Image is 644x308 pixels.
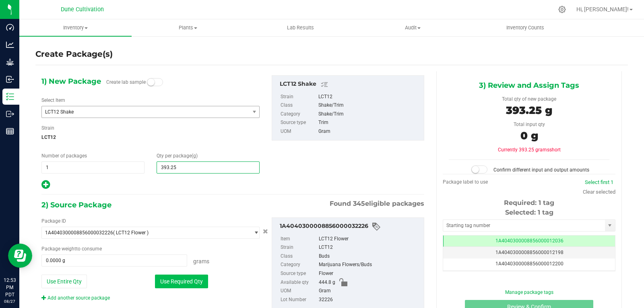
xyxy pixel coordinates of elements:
[113,230,149,236] span: ( LCT12 Flower )
[249,106,259,118] span: select
[318,101,420,110] div: Shake/Trim
[505,289,553,295] a: Manage package tags
[41,153,87,159] span: Number of packages
[281,278,317,287] label: Available qty
[498,147,561,153] span: Currently 393.25 grams
[41,218,66,224] span: Package ID
[557,6,567,13] div: Manage settings
[132,19,244,36] a: Plants
[330,199,424,209] span: Found eligible packages
[244,19,357,36] a: Lab Results
[357,24,469,31] span: Audit
[469,19,581,36] a: Inventory Counts
[4,298,16,304] p: 08/27
[281,127,317,136] label: UOM
[155,275,208,288] button: Use Required Qty
[41,97,65,104] label: Select Item
[583,189,615,195] a: Clear selected
[41,295,110,301] a: Add another source package
[281,110,317,119] label: Category
[585,179,613,185] a: Select first 1
[193,258,209,265] span: Grams
[493,167,589,173] span: Confirm different input and output amounts
[319,287,420,296] div: Gram
[495,261,563,267] span: 1A4040300008856000012200
[280,80,420,89] div: LCT12 Shake
[106,76,146,88] label: Create lab sample
[6,23,14,31] inline-svg: Dashboard
[45,109,238,115] span: LCT12 Shake
[443,179,488,185] span: Package label to use
[6,41,14,49] inline-svg: Analytics
[520,129,538,142] span: 0 g
[281,118,317,127] label: Source type
[319,243,420,252] div: LCT12
[281,93,317,101] label: Strain
[443,220,605,231] input: Starting tag number
[505,209,553,216] span: Selected: 1 tag
[41,199,111,211] span: 2) Source Package
[319,278,335,287] span: 444.8 g
[35,48,113,60] h4: Create Package(s)
[319,252,420,261] div: Buds
[514,122,545,127] span: Total input qty
[281,252,317,261] label: Class
[41,131,260,143] span: LCT12
[281,260,317,269] label: Category
[41,184,50,189] span: Add new output
[281,287,317,296] label: UOM
[319,296,420,304] div: 32226
[495,24,555,31] span: Inventory Counts
[41,124,54,132] label: Strain
[318,127,420,136] div: Gram
[41,75,101,87] span: 1) New Package
[62,246,76,252] span: weight
[42,255,187,266] input: 0.0000 g
[549,147,561,153] span: short
[506,104,552,117] span: 393.25 g
[605,220,615,231] span: select
[495,238,563,244] span: 1A4040300008856000012036
[318,110,420,119] div: Shake/Trim
[276,24,325,31] span: Lab Results
[479,79,579,91] span: 3) Review and Assign Tags
[4,277,16,298] p: 12:53 PM PDT
[6,110,14,118] inline-svg: Outbound
[281,296,317,304] label: Lot Number
[319,260,420,269] div: Marijuana Flowers/Buds
[157,153,198,159] span: Qty per package
[6,75,14,83] inline-svg: Inbound
[41,275,87,288] button: Use Entire Qty
[132,24,244,31] span: Plants
[260,226,270,238] button: Cancel button
[319,235,420,244] div: LCT12 Flower
[6,93,14,101] inline-svg: Inventory
[281,101,317,110] label: Class
[8,244,32,268] iframe: Resource center
[6,58,14,66] inline-svg: Grow
[61,6,104,13] span: Dune Cultivation
[281,243,317,252] label: Strain
[41,246,102,252] span: Package to consume
[495,250,563,255] span: 1A4040300008856000012198
[318,93,420,101] div: LCT12
[19,19,132,36] a: Inventory
[281,235,317,244] label: Item
[192,153,198,159] span: (g)
[504,199,554,207] span: Required: 1 tag
[249,227,259,238] span: select
[319,269,420,278] div: Flower
[281,269,317,278] label: Source type
[42,162,144,173] input: 1
[502,96,556,102] span: Total qty of new package
[353,200,365,207] span: 345
[357,19,469,36] a: Audit
[576,6,629,12] span: Hi, [PERSON_NAME]!
[45,230,113,236] span: 1A4040300008856000032226
[280,222,420,232] div: 1A4040300008856000032226
[318,118,420,127] div: Trim
[6,127,14,135] inline-svg: Reports
[19,24,132,31] span: Inventory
